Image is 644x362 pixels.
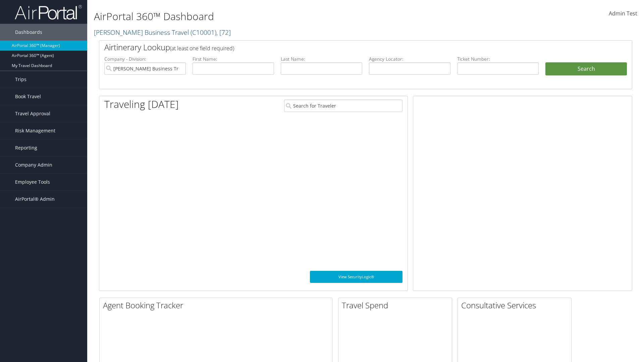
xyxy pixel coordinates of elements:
[104,97,179,111] h1: Traveling [DATE]
[15,122,55,139] span: Risk Management
[15,4,82,20] img: airportal-logo.png
[342,300,452,311] h2: Travel Spend
[216,28,231,37] span: , [ 72 ]
[15,157,52,173] span: Company Admin
[170,45,234,52] span: (at least one field required)
[457,56,539,62] label: Ticket Number:
[94,28,231,37] a: [PERSON_NAME] Business Travel
[15,191,55,207] span: AirPortal® Admin
[609,3,637,24] a: Admin Test
[609,10,637,17] span: Admin Test
[193,56,274,62] label: First Name:
[103,300,332,311] h2: Agent Booking Tracker
[104,56,186,62] label: Company - Division:
[15,174,50,190] span: Employee Tools
[15,71,26,88] span: Trips
[15,24,42,41] span: Dashboards
[94,9,456,23] h1: AirPortal 360™ Dashboard
[104,42,583,53] h2: Airtinerary Lookup
[15,139,37,156] span: Reporting
[545,62,627,76] button: Search
[369,56,450,62] label: Agency Locator:
[461,300,571,311] h2: Consultative Services
[191,28,216,37] span: ( C10001 )
[15,88,41,105] span: Book Travel
[310,271,402,283] a: View SecurityLogic®
[281,56,362,62] label: Last Name:
[15,105,50,122] span: Travel Approval
[284,100,402,112] input: Search for Traveler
